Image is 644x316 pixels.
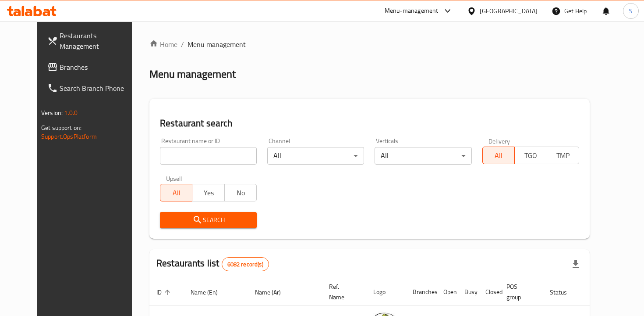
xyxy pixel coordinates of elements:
span: Name (En) [191,287,229,298]
button: Yes [192,184,224,201]
a: Search Branch Phone [40,78,144,99]
h2: Restaurants list [156,257,269,271]
th: Branches [406,279,436,305]
span: Branches [60,62,137,72]
li: / [181,39,184,50]
span: TGO [518,149,543,162]
a: Home [149,39,177,50]
button: No [224,184,257,201]
span: S [629,6,633,16]
span: Version: [41,107,63,118]
span: Status [550,287,578,298]
div: [GEOGRAPHIC_DATA] [480,6,538,16]
button: TGO [514,147,547,164]
span: Menu management [188,39,246,50]
span: POS group [506,281,532,302]
span: Get support on: [41,122,81,133]
h2: Restaurant search [160,117,579,130]
span: TMP [551,149,576,162]
button: All [482,147,515,164]
span: Search [167,215,250,226]
nav: breadcrumb [149,39,590,50]
input: Search for restaurant name or ID.. [160,147,257,165]
a: Branches [40,57,144,78]
span: Name (Ar) [255,287,292,298]
button: All [160,184,192,201]
button: TMP [547,147,579,164]
span: Search Branch Phone [60,83,137,93]
div: Export file [565,254,586,275]
span: 6082 record(s) [222,260,269,269]
span: Ref. Name [329,281,356,302]
div: Total records count [222,257,269,271]
a: Restaurants Management [40,25,144,57]
div: All [375,147,471,165]
th: Open [436,279,457,305]
span: All [164,187,189,199]
span: Restaurants Management [60,30,137,51]
span: Yes [196,187,221,199]
div: Menu-management [385,6,439,16]
div: All [267,147,364,165]
button: Search [160,212,257,228]
label: Delivery [488,138,510,144]
th: Logo [366,279,406,305]
label: Upsell [166,175,182,181]
span: 1.0.0 [64,107,78,118]
h2: Menu management [149,67,236,81]
th: Busy [457,279,478,305]
th: Closed [478,279,499,305]
span: ID [156,287,173,298]
a: Support.OpsPlatform [41,131,97,142]
span: No [228,187,253,199]
span: All [486,149,511,162]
